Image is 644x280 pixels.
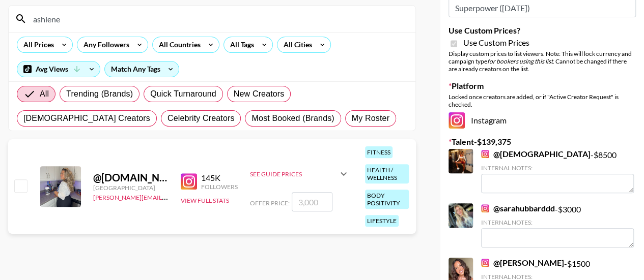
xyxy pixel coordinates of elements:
span: Trending (Brands) [66,88,133,100]
label: Talent - $ 139,375 [449,137,636,147]
div: 145K [201,173,238,183]
div: Internal Notes: [481,219,634,226]
div: [GEOGRAPHIC_DATA] [93,184,169,192]
input: 3,000 [292,192,332,211]
div: Locked once creators are added, or if "Active Creator Request" is checked. [449,93,636,108]
span: Use Custom Prices [463,38,529,48]
img: Instagram [481,259,489,267]
div: All Tags [224,37,256,52]
div: Avg Views [17,61,100,77]
div: See Guide Prices [250,170,338,178]
span: All [40,88,49,100]
a: @sarahubbarddd [481,203,555,213]
div: lifestyle [365,215,399,227]
div: @ [DOMAIN_NAME] [93,171,169,184]
div: See Guide Prices [250,162,350,186]
div: All Prices [17,37,56,52]
img: Instagram [449,112,465,129]
input: Search by User Name [27,11,409,27]
label: Platform [449,81,636,91]
div: All Countries [153,37,203,52]
a: @[DEMOGRAPHIC_DATA] [481,149,591,159]
div: body positivity [365,190,409,209]
div: health / wellness [365,164,409,183]
div: fitness [365,146,393,158]
img: Instagram [181,173,197,190]
img: Instagram [481,150,489,158]
div: Match Any Tags [105,61,179,77]
div: Instagram [449,112,636,129]
span: Offer Price: [250,199,290,207]
button: View Full Stats [181,197,229,204]
label: Use Custom Prices? [449,25,636,36]
div: All Cities [277,37,314,52]
span: Quick Turnaround [150,88,216,100]
span: My Roster [352,112,389,125]
a: [PERSON_NAME][EMAIL_ADDRESS][DOMAIN_NAME] [93,192,244,201]
span: [DEMOGRAPHIC_DATA] Creators [23,112,150,125]
span: Most Booked (Brands) [251,112,334,125]
em: for bookers using this list [487,57,553,65]
img: Instagram [481,204,489,212]
div: Followers [201,183,238,191]
div: - $ 3000 [481,203,634,247]
a: @[PERSON_NAME] [481,258,564,268]
div: Internal Notes: [481,164,634,172]
span: Celebrity Creators [167,112,235,125]
div: Display custom prices to list viewers. Note: This will lock currency and campaign type . Cannot b... [449,50,636,73]
div: - $ 8500 [481,149,634,193]
div: Any Followers [77,37,131,52]
span: New Creators [234,88,285,100]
